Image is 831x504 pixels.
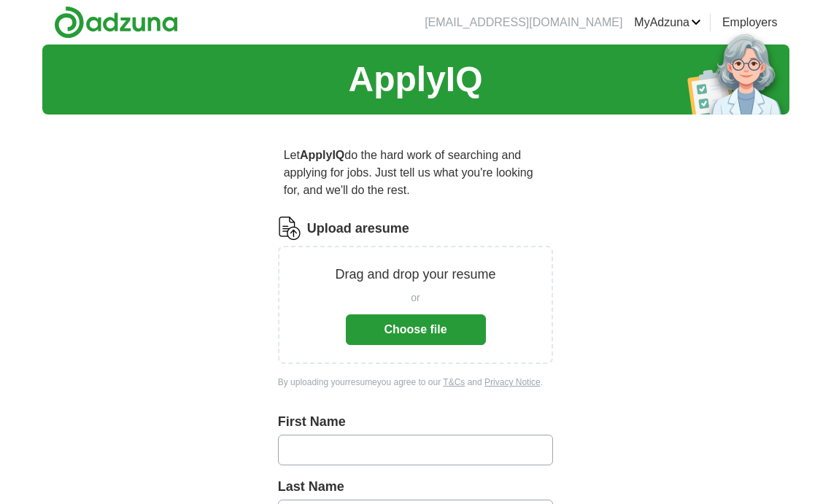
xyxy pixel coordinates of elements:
label: Last Name [278,477,554,497]
a: T&Cs [443,377,465,387]
li: [EMAIL_ADDRESS][DOMAIN_NAME] [425,14,622,31]
img: Adzuna logo [54,6,178,39]
a: Employers [722,14,778,31]
div: By uploading your resume you agree to our and . [278,376,554,389]
a: Privacy Notice [484,377,541,387]
span: or [411,290,420,306]
p: Drag and drop your resume [335,265,495,284]
a: MyAdzuna [634,14,701,31]
p: Let do the hard work of searching and applying for jobs. Just tell us what you're looking for, an... [278,141,554,205]
strong: ApplyIQ [300,149,344,161]
button: Choose file [346,314,486,345]
img: CV Icon [278,217,301,240]
label: Upload a resume [307,219,409,239]
label: First Name [278,412,554,432]
h1: ApplyIQ [348,53,482,106]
